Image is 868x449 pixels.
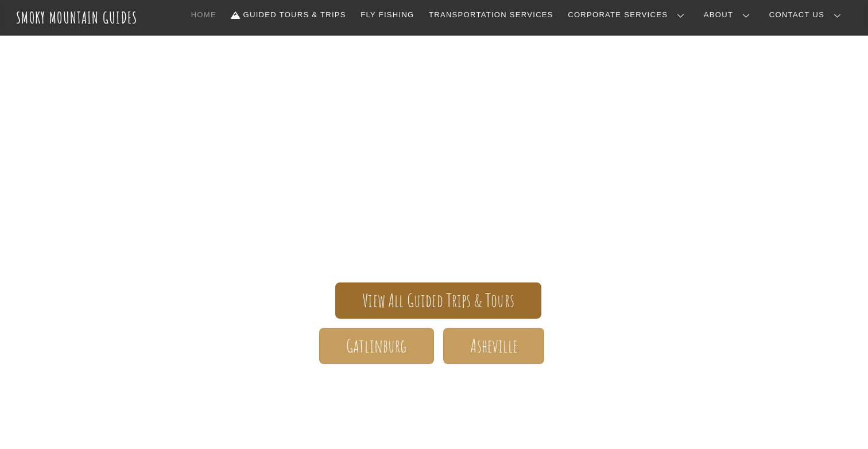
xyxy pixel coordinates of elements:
[470,340,517,352] span: Asheville
[101,382,767,410] h1: Your adventure starts here.
[765,3,850,27] a: Contact Us
[101,160,767,248] span: The ONLY one-stop, full Service Guide Company for the Gatlinburg and [GEOGRAPHIC_DATA] side of th...
[227,3,351,27] a: Guided Tours & Trips
[187,3,221,27] a: Home
[699,3,759,27] a: About
[362,295,514,307] span: View All Guided Trips & Tours
[319,328,434,364] a: Gatlinburg
[346,340,407,352] span: Gatlinburg
[424,3,557,27] a: Transportation Services
[101,102,767,160] span: Smoky Mountain Guides
[16,8,138,27] a: Smoky Mountain Guides
[335,282,541,319] a: View All Guided Trips & Tours
[443,328,544,364] a: Asheville
[356,3,418,27] a: Fly Fishing
[563,3,693,27] a: Corporate Services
